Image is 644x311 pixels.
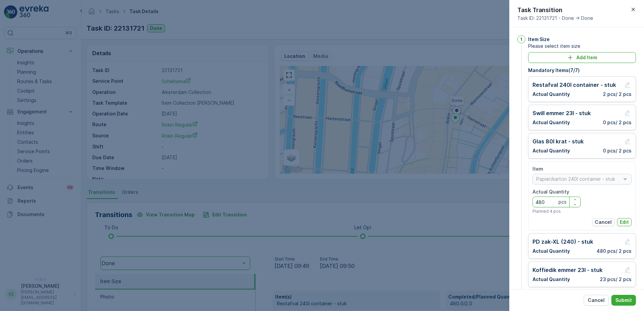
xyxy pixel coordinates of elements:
[528,36,550,43] p: Item Size
[592,218,614,226] button: Cancel
[533,81,616,89] p: Restafval 240l container - stuk
[584,295,609,306] button: Cancel
[533,109,591,117] p: Swill emmer 23l - stuk
[533,91,570,98] p: Actual Quantity
[533,147,570,154] p: Actual Quantity
[517,15,593,22] span: Task ID: 22131721 - Done -> Done
[617,218,632,226] button: Edit
[533,209,561,214] span: Planned 4 pcs
[533,276,570,283] p: Actual Quantity
[533,238,593,246] p: PD zak-XL (240) - stuk
[620,219,629,226] p: Edit
[533,166,543,172] label: Item
[615,297,632,304] p: Submit
[558,199,567,205] p: pcs
[528,52,636,63] button: Add Item
[588,297,605,304] p: Cancel
[611,295,636,306] button: Submit
[528,43,636,49] span: Please select item size
[603,147,632,154] p: 0 pcs / 2 pcs
[533,119,570,126] p: Actual Quantity
[517,5,593,15] p: Task Transition
[603,91,632,98] p: 2 pcs / 2 pcs
[597,248,632,254] p: 480 pcs / 2 pcs
[517,35,525,43] div: 1
[533,189,569,195] label: Actual Quantity
[533,266,603,274] p: Koffiedik emmer 23l - stuk
[576,54,597,61] p: Add Item
[533,137,584,145] p: Glas 80l krat - stuk
[595,219,612,226] p: Cancel
[528,67,636,74] p: Mandatory Items ( 7 / 7 )
[533,248,570,254] p: Actual Quantity
[603,119,632,126] p: 0 pcs / 2 pcs
[600,276,632,283] p: 23 pcs / 2 pcs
